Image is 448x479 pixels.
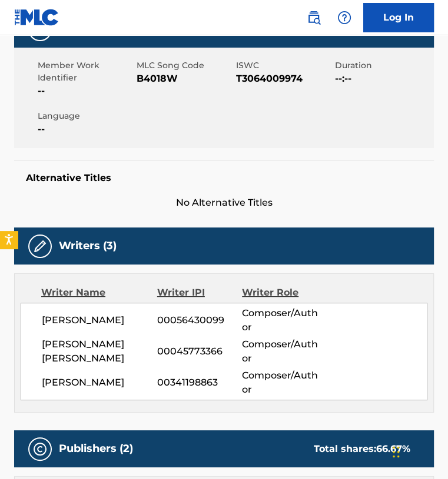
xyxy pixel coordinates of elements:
div: Drag [393,434,400,470]
span: 66.67 % [376,443,410,454]
span: --:-- [335,72,431,86]
span: Composer/Author [242,306,319,334]
div: Writer IPI [157,286,242,300]
h5: Publishers (2) [59,442,133,455]
span: 00045773366 [157,344,242,359]
div: Total shares: [314,442,410,456]
h5: Writers (3) [59,239,117,253]
span: [PERSON_NAME] [42,376,157,390]
span: Member Work Identifier [38,59,134,84]
iframe: Chat Widget [389,423,448,479]
span: Composer/Author [242,369,319,397]
img: search [307,11,321,25]
div: Writer Role [242,286,319,300]
img: Writers [33,239,47,253]
span: 00341198863 [157,376,242,390]
a: Log In [363,3,434,32]
img: MLC Logo [14,9,59,26]
img: Publishers [33,442,47,456]
a: Public Search [302,6,326,29]
img: help [337,11,351,25]
span: B4018W [137,72,233,86]
span: [PERSON_NAME] [PERSON_NAME] [42,337,157,366]
div: Writer Name [41,286,157,300]
span: Duration [335,59,431,72]
span: No Alternative Titles [14,196,434,210]
span: -- [38,84,134,98]
h5: Alternative Titles [26,172,422,184]
span: [PERSON_NAME] [42,313,157,327]
div: Help [333,6,356,29]
span: MLC Song Code [137,59,233,72]
span: 00056430099 [157,313,242,327]
span: ISWC [236,59,332,72]
span: -- [38,122,134,136]
span: Composer/Author [242,337,319,366]
span: T3064009974 [236,72,332,86]
span: Language [38,110,134,122]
